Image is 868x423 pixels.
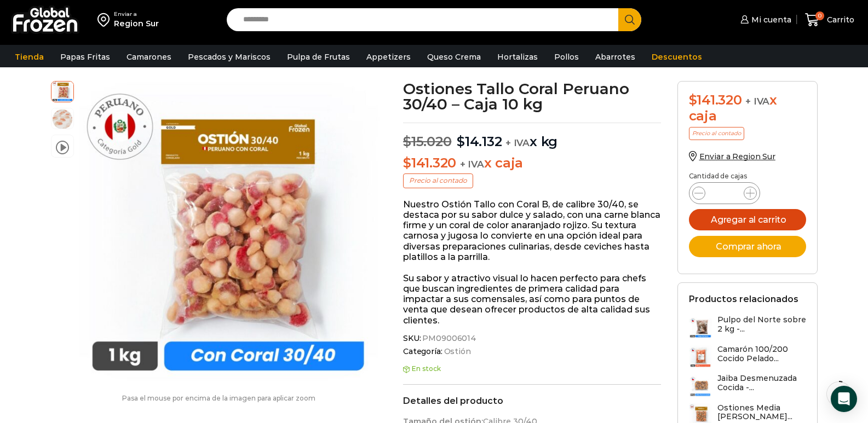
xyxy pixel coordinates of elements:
a: Abarrotes [590,47,641,67]
span: PM09006014 [421,334,476,343]
p: En stock [403,365,661,373]
div: Enviar a [114,10,159,18]
span: + IVA [460,159,484,170]
h3: Camarón 100/200 Cocido Pelado... [717,345,806,363]
span: ostion coral 30:40 [51,80,73,102]
div: Open Intercom Messenger [831,386,857,412]
h3: Ostiones Media [PERSON_NAME]... [717,403,806,422]
span: ostion tallo coral [51,108,73,130]
a: Papas Fritas [55,47,116,67]
a: Tienda [9,47,49,67]
p: x kg [403,123,661,150]
bdi: 141.320 [689,92,742,108]
a: Mi cuenta [738,9,791,31]
span: Enviar a Region Sur [699,152,775,161]
span: 0 [815,11,824,20]
p: Cantidad de cajas [689,172,806,180]
span: Categoría: [403,347,661,356]
h2: Detalles del producto [403,396,661,406]
a: Queso Crema [422,47,486,67]
input: Product quantity [714,186,735,201]
a: Appetizers [361,47,416,67]
a: Pollos [549,47,584,67]
span: SKU: [403,334,661,343]
button: Comprar ahora [689,236,806,257]
button: Agregar al carrito [689,209,806,230]
h1: Ostiones Tallo Coral Peruano 30/40 – Caja 10 kg [403,81,661,112]
a: Pulpa de Frutas [281,47,355,67]
span: $ [457,134,465,149]
p: Su sabor y atractivo visual lo hacen perfecto para chefs que buscan ingredientes de primera calid... [403,273,661,326]
span: $ [689,92,697,108]
img: address-field-icon.svg [97,10,114,29]
h2: Productos relacionados [689,294,798,304]
a: Hortalizas [492,47,543,67]
a: Camarón 100/200 Cocido Pelado... [689,345,806,368]
div: Region Sur [114,18,159,29]
span: Carrito [824,14,854,25]
span: $ [403,134,411,149]
bdi: 15.020 [403,134,451,149]
bdi: 141.320 [403,155,456,171]
p: x caja [403,155,661,171]
a: Ostión [442,347,471,356]
a: 0 Carrito [802,7,857,33]
a: Jaiba Desmenuzada Cocida -... [689,374,806,397]
span: + IVA [745,96,769,107]
span: Mi cuenta [749,14,791,25]
p: Nuestro Ostión Tallo con Coral B, de calibre 30/40, se destaca por su sabor dulce y salado, con u... [403,199,661,262]
h3: Pulpo del Norte sobre 2 kg -... [717,315,806,334]
span: + IVA [505,137,530,148]
a: Pulpo del Norte sobre 2 kg -... [689,315,806,339]
p: Precio al contado [403,173,473,188]
button: Search button [618,8,641,31]
a: Camarones [121,47,177,67]
p: Precio al contado [689,127,744,140]
span: $ [403,155,411,171]
a: Enviar a Region Sur [689,152,775,161]
div: x caja [689,92,806,124]
h3: Jaiba Desmenuzada Cocida -... [717,374,806,392]
p: Pasa el mouse por encima de la imagen para aplicar zoom [51,395,387,402]
a: Descuentos [646,47,708,67]
a: Pescados y Mariscos [182,47,276,67]
bdi: 14.132 [457,134,502,149]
